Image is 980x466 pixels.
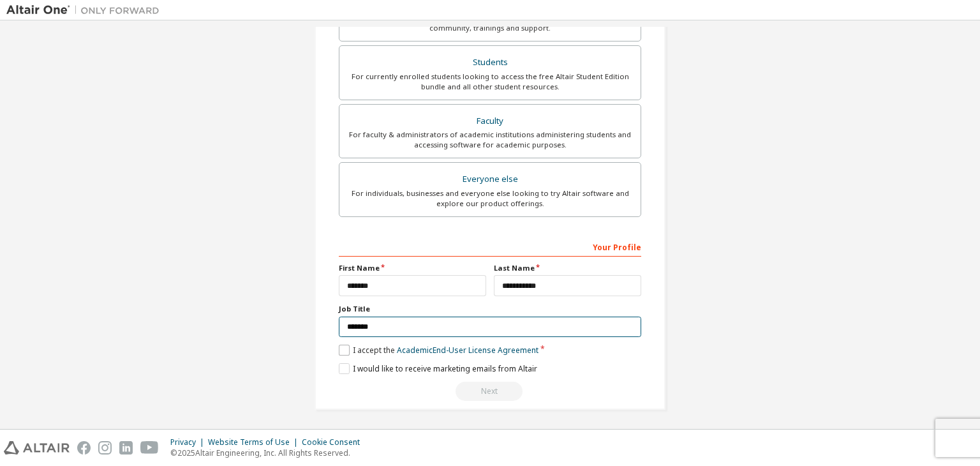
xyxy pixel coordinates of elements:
[347,130,633,150] div: For faculty & administrators of academic institutions administering students and accessing softwa...
[339,304,641,314] label: Job Title
[339,345,538,356] label: I accept the
[4,441,70,455] img: altair_logo.svg
[339,382,641,401] div: Read and acccept EULA to continue
[494,263,641,273] label: Last Name
[140,441,159,455] img: youtube.svg
[170,437,208,447] div: Privacy
[339,236,641,257] div: Your Profile
[208,437,302,447] div: Website Terms of Use
[98,441,112,455] img: instagram.svg
[339,263,486,273] label: First Name
[347,188,633,209] div: For individuals, businesses and everyone else looking to try Altair software and explore our prod...
[397,345,538,356] a: Academic End-User License Agreement
[6,4,166,17] img: Altair One
[347,112,633,130] div: Faculty
[302,437,367,447] div: Cookie Consent
[347,71,633,92] div: For currently enrolled students looking to access the free Altair Student Edition bundle and all ...
[77,441,91,455] img: facebook.svg
[339,363,537,374] label: I would like to receive marketing emails from Altair
[170,447,367,458] p: © 2025 Altair Engineering, Inc. All Rights Reserved.
[119,441,133,455] img: linkedin.svg
[347,170,633,188] div: Everyone else
[347,54,633,71] div: Students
